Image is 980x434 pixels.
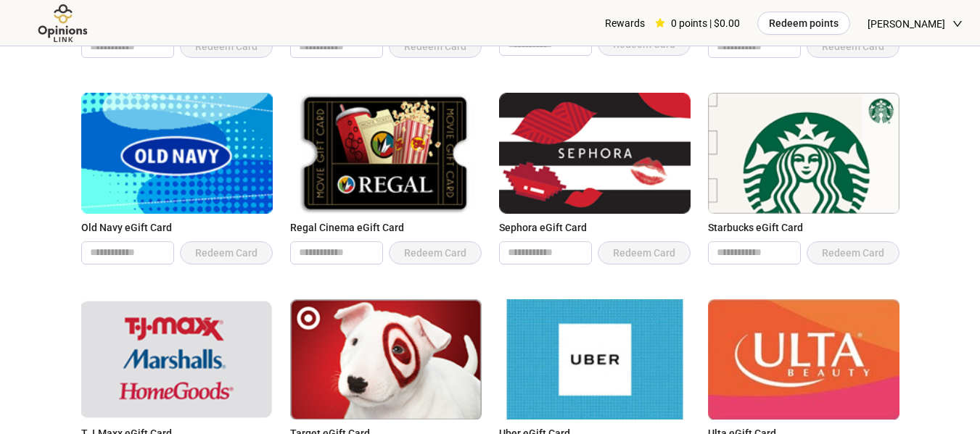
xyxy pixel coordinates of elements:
[708,299,899,420] img: Ulta eGift Card
[290,299,482,420] img: Target eGift Card
[81,93,273,213] img: Old Navy eGift Card
[499,220,691,235] div: Sephora eGift Card
[757,12,850,35] button: Redeem points
[708,93,899,213] img: Starbucks eGift Card
[499,93,691,213] img: Sephora eGift Card
[708,220,899,235] div: Starbucks eGift Card
[81,220,273,235] div: Old Navy eGift Card
[290,93,482,213] img: Regal Cinema eGift Card
[769,15,839,31] span: Redeem points
[868,1,945,47] span: [PERSON_NAME]
[81,299,273,420] img: T.J.Maxx eGift Card
[499,299,691,420] img: Uber eGift Card
[952,19,963,29] span: down
[290,220,482,235] div: Regal Cinema eGift Card
[655,18,665,28] span: star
